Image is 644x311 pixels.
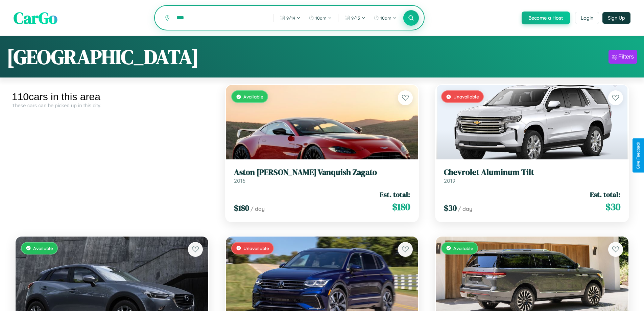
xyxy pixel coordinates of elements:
[602,12,630,24] button: Sign Up
[522,12,570,24] button: Become a Host
[14,7,57,29] span: CarGo
[380,190,410,199] span: Est. total:
[370,13,400,23] button: 10am
[444,177,455,184] span: 2019
[243,94,263,99] span: Available
[12,103,212,108] div: These cars can be picked up in this city.
[444,168,620,177] h3: Chevrolet Aluminum Tilt
[605,200,620,214] span: $ 30
[609,50,637,64] button: Filters
[380,15,391,21] span: 10am
[234,168,410,184] a: Aston [PERSON_NAME] Vanquish Zagato2016
[590,190,620,199] span: Est. total:
[444,202,457,214] span: $ 30
[636,142,641,169] div: Give Feedback
[276,13,304,23] button: 9/14
[458,205,472,212] span: / day
[351,15,360,21] span: 9 / 15
[315,15,327,21] span: 10am
[234,168,410,177] h3: Aston [PERSON_NAME] Vanquish Zagato
[7,43,199,71] h1: [GEOGRAPHIC_DATA]
[618,53,634,60] div: Filters
[243,245,269,251] span: Unavailable
[453,94,479,99] span: Unavailable
[234,177,245,184] span: 2016
[234,202,249,214] span: $ 180
[33,245,53,251] span: Available
[286,15,295,21] span: 9 / 14
[453,245,473,251] span: Available
[444,168,620,184] a: Chevrolet Aluminum Tilt2019
[575,12,599,24] button: Login
[341,13,369,23] button: 9/15
[392,200,410,214] span: $ 180
[305,13,335,23] button: 10am
[12,91,212,103] div: 110 cars in this area
[251,205,265,212] span: / day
